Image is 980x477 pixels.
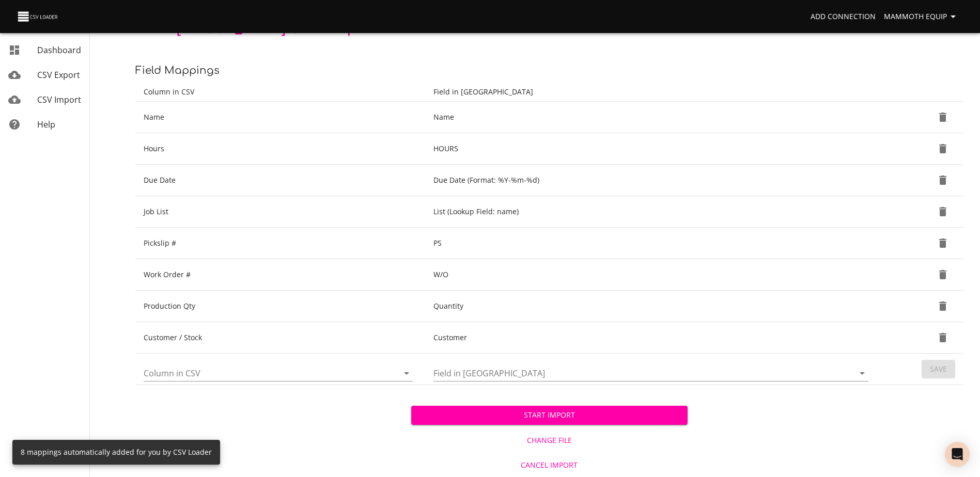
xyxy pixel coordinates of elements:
[411,406,687,425] button: Start Import
[930,199,955,224] button: Delete
[135,133,425,165] td: Hours
[930,105,955,130] button: Delete
[811,10,876,23] span: Add Connection
[21,443,212,462] div: 8 mappings automatically added for you by CSV Loader
[415,434,683,447] span: Change File
[930,168,955,193] button: Delete
[425,322,881,354] td: Customer
[37,69,80,81] span: CSV Export
[135,83,425,102] th: Column in CSV
[855,366,869,380] button: Open
[425,133,881,165] td: HOURS
[425,83,881,102] th: Field in [GEOGRAPHIC_DATA]
[930,325,955,350] button: Delete
[37,119,55,130] span: Help
[425,165,881,196] td: Due Date (Format: %Y-%m-%d)
[135,196,425,228] td: Job List
[135,165,425,196] td: Due Date
[415,459,683,472] span: Cancel Import
[425,259,881,291] td: W/O
[425,102,881,133] td: Name
[884,10,959,23] span: Mammoth Equip
[411,456,687,475] button: Cancel Import
[135,322,425,354] td: Customer / Stock
[411,431,687,450] button: Change File
[425,291,881,322] td: Quantity
[880,7,963,26] button: Mammoth Equip
[930,294,955,319] button: Delete
[806,7,880,26] a: Add Connection
[135,65,220,76] span: Field Mappings
[425,196,881,228] td: List (Lookup Field: name)
[135,228,425,259] td: Pickslip #
[930,136,955,161] button: Delete
[399,366,414,380] button: Open
[135,102,425,133] td: Name
[17,9,60,24] img: CSV Loader
[135,259,425,291] td: Work Order #
[425,228,881,259] td: PS
[419,409,679,422] span: Start Import
[930,262,955,287] button: Delete
[945,442,970,467] div: Open Intercom Messenger
[930,231,955,256] button: Delete
[37,94,81,105] span: CSV Import
[37,44,81,56] span: Dashboard
[135,291,425,322] td: Production Qty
